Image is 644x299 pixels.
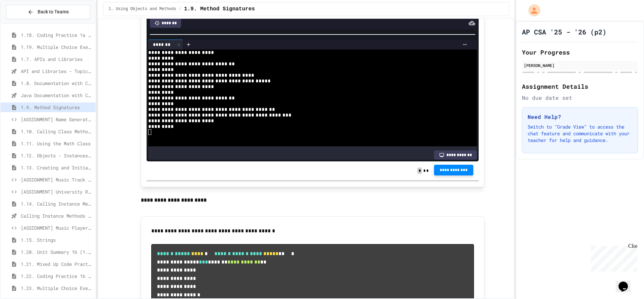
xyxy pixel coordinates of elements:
[21,273,93,280] span: 1.22. Coding Practice 1b (1.7-1.15)
[522,94,638,102] div: No due date set
[21,140,93,147] span: 1.11. Using the Math Class
[21,104,93,111] span: 1.9. Method Signatures
[21,128,93,135] span: 1.10. Calling Class Methods
[21,68,93,75] span: API and Libraries - Topic 1.7
[21,176,93,183] span: [ASSIGNMENT] Music Track Creator (LO4)
[21,164,93,171] span: 1.13. Creating and Initializing Objects: Constructors
[38,8,69,15] span: Back to Teams
[21,31,93,39] span: 1.18. Coding Practice 1a (1.1-1.6)
[21,188,93,195] span: [ASSIGNMENT] University Registration System (LO4)
[21,116,93,123] span: [ASSIGNMENT] Name Generator Tool (LO5)
[184,5,255,13] span: 1.9. Method Signatures
[21,80,93,87] span: 1.8. Documentation with Comments and Preconditions
[21,44,93,51] span: 1.19. Multiple Choice Exercises for Unit 1a (1.1-1.6)
[588,243,637,272] iframe: chat widget
[21,285,93,292] span: 1.23. Multiple Choice Exercises for Unit 1b (1.9-1.15)
[21,152,93,159] span: 1.12. Objects - Instances of Classes
[528,124,632,144] p: Switch to "Grade View" to access the chat feature and communicate with your teacher for help and ...
[21,236,93,243] span: 1.15. Strings
[521,3,542,18] div: My Account
[21,248,93,255] span: 1.20. Unit Summary 1b (1.7-1.15)
[522,27,606,36] h1: AP CSA '25 - '26 (p2)
[3,3,46,43] div: Chat with us now!Close
[109,6,176,12] span: 1. Using Objects and Methods
[21,260,93,268] span: 1.21. Mixed Up Code Practice 1b (1.7-1.15)
[528,113,632,121] h3: Need Help?
[179,6,181,12] span: /
[616,272,637,292] iframe: chat widget
[21,212,93,219] span: Calling Instance Methods - Topic 1.14
[21,56,93,63] span: 1.7. APIs and Libraries
[21,92,93,99] span: Java Documentation with Comments - Topic 1.8
[522,82,638,91] h2: Assignment Details
[21,200,93,207] span: 1.14. Calling Instance Methods
[6,5,90,19] button: Back to Teams
[524,62,636,68] div: [PERSON_NAME]
[21,224,93,231] span: [ASSIGNMENT] Music Player Debugger (LO3)
[522,48,638,57] h2: Your Progress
